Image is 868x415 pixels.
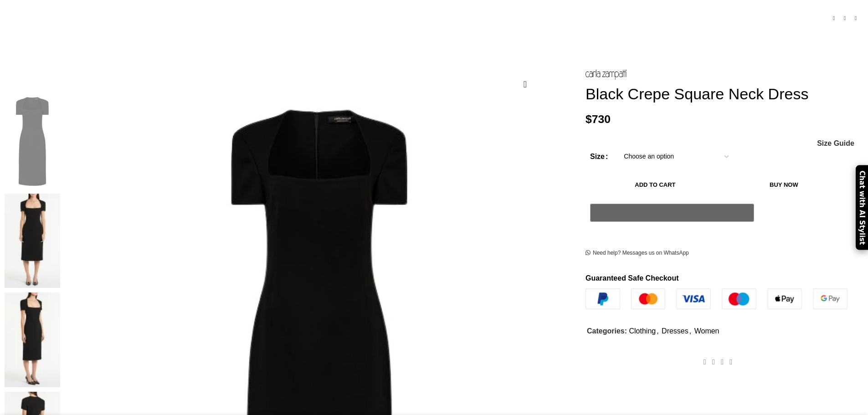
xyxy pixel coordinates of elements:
[817,140,854,147] span: Size Guide
[709,355,718,369] a: X social link
[586,288,847,309] img: guaranteed-safe-checkout-bordered.j
[590,151,608,163] label: Size
[850,13,861,24] a: Next product
[586,113,592,125] span: $
[586,70,627,80] img: Carla Zampatti
[727,355,735,369] a: WhatsApp social link
[5,194,60,288] img: Carla Zampatti Dresses
[5,94,60,189] img: Black Crepe Square Neck Dress
[587,327,627,335] span: Categories:
[662,327,688,335] a: Dresses
[586,249,689,256] a: Need help? Messages us on WhatsApp
[718,355,726,369] a: Pinterest social link
[689,325,691,337] span: ,
[586,274,679,282] strong: Guaranteed Safe Checkout
[586,113,611,125] bdi: 730
[700,355,709,369] a: Facebook social link
[817,140,854,147] a: Size Guide
[5,292,60,387] img: Carla Zampatti Dresses
[694,327,719,335] a: Women
[588,227,756,228] iframe: Secure payment input frame
[657,325,658,337] span: ,
[590,204,754,222] button: Pay with GPay
[590,175,720,195] button: Add to cart
[828,13,839,24] a: Previous product
[586,85,861,103] h1: Black Crepe Square Neck Dress
[725,175,843,195] button: Buy now
[629,327,656,335] a: Clothing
